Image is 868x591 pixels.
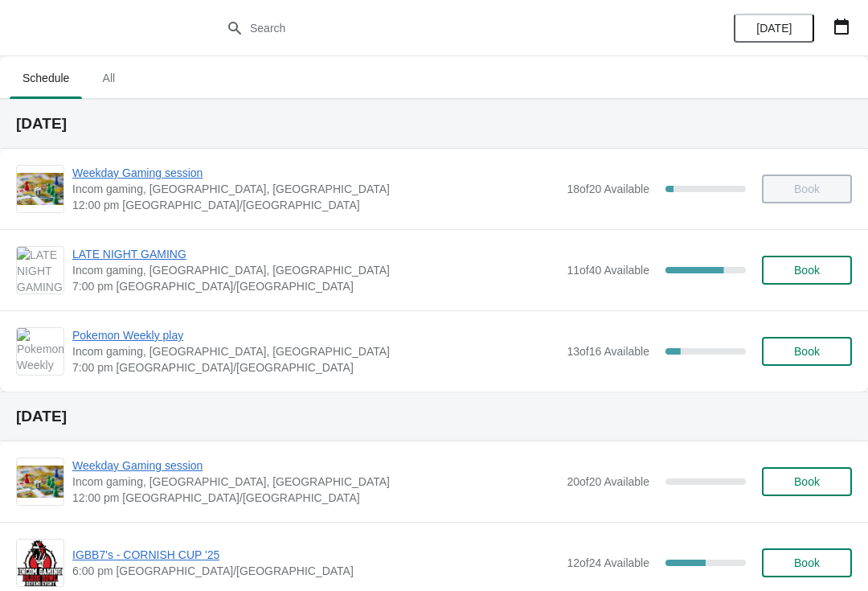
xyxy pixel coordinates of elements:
img: IGBB7's - CORNISH CUP '25 | | 6:00 pm Europe/London [17,540,63,586]
span: Incom gaming, [GEOGRAPHIC_DATA], [GEOGRAPHIC_DATA] [72,262,559,278]
img: Pokemon Weekly play | Incom gaming, Church Street, Cheltenham, UK | 7:00 pm Europe/London [17,328,63,375]
span: IGBB7's - CORNISH CUP '25 [72,547,559,563]
span: 12 of 24 Available [567,556,649,569]
span: 7:00 pm [GEOGRAPHIC_DATA]/[GEOGRAPHIC_DATA] [72,278,559,294]
span: Book [794,345,820,358]
span: Pokemon Weekly play [72,327,559,343]
span: All [88,64,129,92]
span: Book [794,475,820,488]
span: Incom gaming, [GEOGRAPHIC_DATA], [GEOGRAPHIC_DATA] [72,181,559,197]
span: 20 of 20 Available [567,475,649,488]
span: 12:00 pm [GEOGRAPHIC_DATA]/[GEOGRAPHIC_DATA] [72,197,559,213]
span: [DATE] [756,22,792,35]
h2: [DATE] [16,116,852,132]
span: 11 of 40 Available [567,264,649,277]
button: Book [762,337,852,366]
span: LATE NIGHT GAMING [72,246,559,262]
button: Book [762,548,852,577]
span: Incom gaming, [GEOGRAPHIC_DATA], [GEOGRAPHIC_DATA] [72,474,559,490]
span: Weekday Gaming session [72,165,559,181]
span: 13 of 16 Available [567,345,649,358]
span: 6:00 pm [GEOGRAPHIC_DATA]/[GEOGRAPHIC_DATA] [72,563,559,579]
span: Schedule [10,64,82,92]
img: LATE NIGHT GAMING | Incom gaming, Church Street, Cheltenham, UK | 7:00 pm Europe/London [17,247,63,293]
span: Weekday Gaming session [72,458,559,474]
img: Weekday Gaming session | Incom gaming, Church Street, Cheltenham, UK | 12:00 pm Europe/London [17,466,63,499]
img: Weekday Gaming session | Incom gaming, Church Street, Cheltenham, UK | 12:00 pm Europe/London [17,173,63,206]
span: 7:00 pm [GEOGRAPHIC_DATA]/[GEOGRAPHIC_DATA] [72,359,559,376]
span: 18 of 20 Available [567,183,649,195]
h2: [DATE] [16,408,852,425]
input: Search [249,14,651,43]
button: Book [762,256,852,285]
span: Book [794,556,820,569]
button: [DATE] [734,14,814,43]
span: Book [794,264,820,277]
span: 12:00 pm [GEOGRAPHIC_DATA]/[GEOGRAPHIC_DATA] [72,490,559,506]
button: Book [762,467,852,496]
span: Incom gaming, [GEOGRAPHIC_DATA], [GEOGRAPHIC_DATA] [72,343,559,359]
